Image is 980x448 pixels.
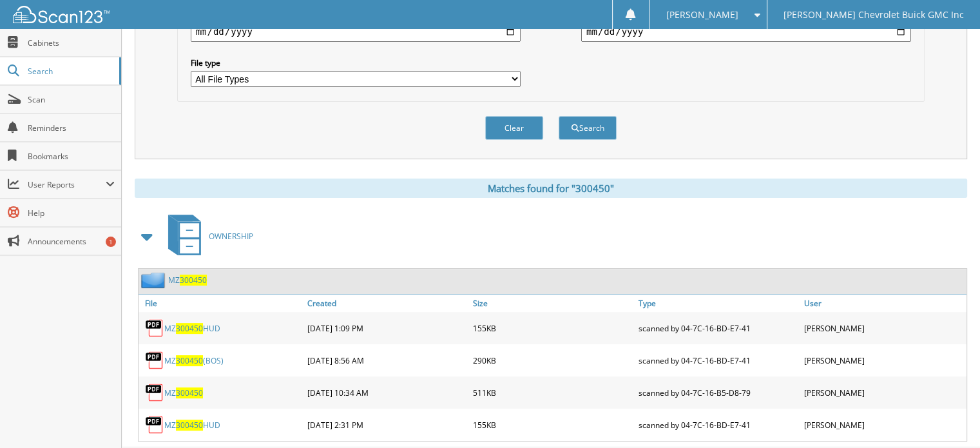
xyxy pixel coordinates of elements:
[470,295,635,312] a: Size
[470,380,635,405] div: 511KB
[666,11,738,19] span: [PERSON_NAME]
[635,295,801,312] a: Type
[801,295,966,312] a: User
[135,179,967,198] div: Matches found for "300450"
[304,315,470,341] div: [DATE] 1:09 PM
[13,6,110,23] img: scan123-logo-white.svg
[635,315,801,341] div: scanned by 04-7C-16-BD-E7-41
[106,237,116,247] div: 1
[176,355,203,366] span: 300450
[470,412,635,438] div: 155KB
[559,116,617,140] button: Search
[635,347,801,373] div: scanned by 04-7C-16-BD-E7-41
[145,383,164,402] img: PDF.png
[801,315,966,341] div: [PERSON_NAME]
[28,66,113,77] span: Search
[28,122,115,133] span: Reminders
[28,151,115,162] span: Bookmarks
[485,116,543,140] button: Clear
[635,412,801,438] div: scanned by 04-7C-16-BD-E7-41
[164,420,220,431] a: MZ300450HUD
[180,275,207,286] span: 300450
[164,387,203,398] a: MZ300450
[304,380,470,405] div: [DATE] 10:34 AM
[209,231,253,242] span: OWNERSHIP
[916,386,980,448] iframe: Chat Widget
[164,355,224,366] a: MZ300450(BOS)
[28,208,115,219] span: Help
[801,412,966,438] div: [PERSON_NAME]
[145,351,164,370] img: PDF.png
[783,11,964,19] span: [PERSON_NAME] Chevrolet Buick GMC Inc
[176,323,203,334] span: 300450
[581,21,911,42] input: end
[635,380,801,405] div: scanned by 04-7C-16-B5-D8-79
[145,318,164,338] img: PDF.png
[160,211,253,262] a: OWNERSHIP
[176,387,203,398] span: 300450
[191,21,521,42] input: start
[304,412,470,438] div: [DATE] 2:31 PM
[470,347,635,373] div: 290KB
[168,275,207,286] a: MZ300450
[304,295,470,312] a: Created
[470,315,635,341] div: 155KB
[141,272,168,288] img: folder2.png
[28,37,115,48] span: Cabinets
[139,295,304,312] a: File
[801,347,966,373] div: [PERSON_NAME]
[28,179,106,190] span: User Reports
[801,380,966,405] div: [PERSON_NAME]
[191,57,521,68] label: File type
[304,347,470,373] div: [DATE] 8:56 AM
[176,420,203,431] span: 300450
[164,323,220,334] a: MZ300450HUD
[145,415,164,434] img: PDF.png
[28,236,115,247] span: Announcements
[28,94,115,105] span: Scan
